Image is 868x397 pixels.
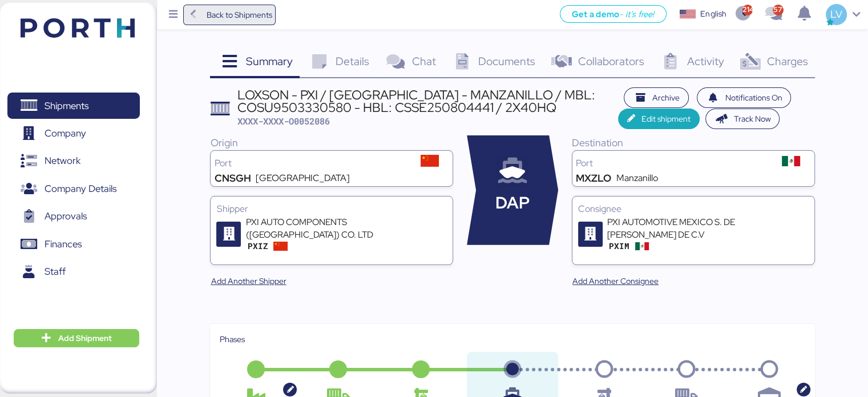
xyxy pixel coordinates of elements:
div: PXI AUTO COMPONENTS ([GEOGRAPHIC_DATA]) CO. LTD [245,216,382,241]
div: Shipper [216,202,447,216]
div: Manzanillo [616,174,658,183]
div: Destination [572,135,815,150]
span: XXXX-XXXX-O0052086 [237,115,330,127]
span: Collaborators [578,54,644,69]
span: Approvals [45,208,87,224]
div: Port [214,159,410,168]
button: Notifications On [697,87,792,108]
span: Activity [687,54,724,69]
a: Finances [7,231,140,258]
span: Shipments [45,98,88,114]
span: Company [45,125,86,142]
div: PXI AUTOMOTIVE MEXICO S. DE [PERSON_NAME] DE C.V [607,216,744,241]
span: Company Details [45,181,116,197]
a: Company [7,121,140,147]
span: DAP [495,191,530,215]
div: Phases [219,333,805,346]
span: Details [336,54,369,69]
span: Staff [45,263,66,280]
a: Approvals [7,203,140,230]
button: Archive [624,87,689,108]
span: Add Another Consignee [572,274,659,288]
a: Network [7,148,140,174]
span: Documents [478,54,535,69]
div: English [700,8,726,20]
span: LV [830,7,842,22]
span: Track Now [733,112,770,126]
span: Add Shipment [58,331,112,345]
a: Back to Shipments [183,5,276,25]
a: Shipments [7,93,140,119]
div: [GEOGRAPHIC_DATA] [256,174,350,183]
span: Archive [652,91,680,105]
span: Network [45,153,80,169]
div: Origin [210,135,453,150]
button: Track Now [705,109,780,129]
div: LOXSON - PXI / [GEOGRAPHIC_DATA] - MANZANILLO / MBL: COSU9503330580 - HBL: CSSE250804441 / 2X40HQ [237,89,618,114]
div: Consignee [578,202,809,216]
button: Menu [164,5,183,25]
a: Staff [7,259,140,285]
span: Back to Shipments [206,8,272,22]
span: Finances [45,236,82,252]
div: MXZLO [576,174,611,183]
span: Add Another Shipper [211,274,286,288]
span: Chat [411,54,435,69]
a: Company Details [7,176,140,202]
button: Add Another Shipper [201,271,295,291]
button: Add Shipment [14,329,139,347]
button: Add Another Consignee [563,271,668,291]
span: Charges [766,54,808,69]
span: Summary [246,54,293,69]
span: Notifications On [725,91,782,105]
button: Edit shipment [618,109,700,129]
span: Edit shipment [641,112,691,126]
div: Port [576,159,772,168]
div: CNSGH [214,174,251,183]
